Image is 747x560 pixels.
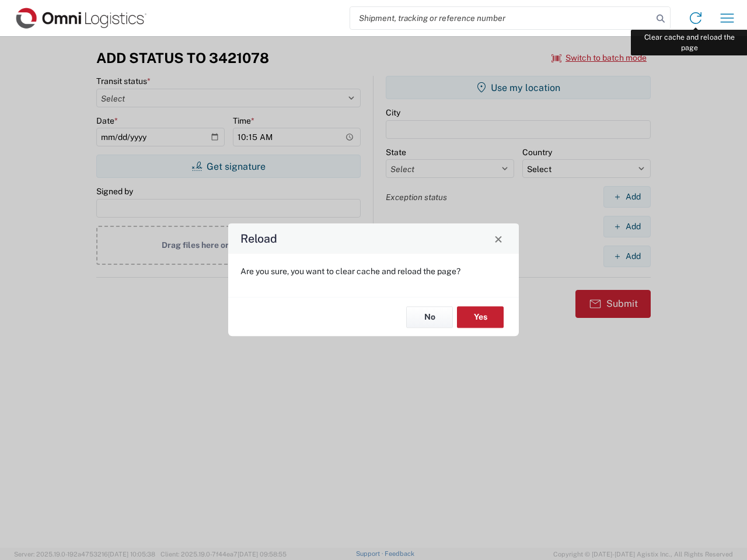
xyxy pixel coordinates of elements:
h4: Reload [240,230,277,247]
button: Close [490,230,507,247]
p: Are you sure, you want to clear cache and reload the page? [240,266,507,276]
button: No [406,306,453,328]
button: Yes [457,306,504,328]
input: Shipment, tracking or reference number [350,7,652,29]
